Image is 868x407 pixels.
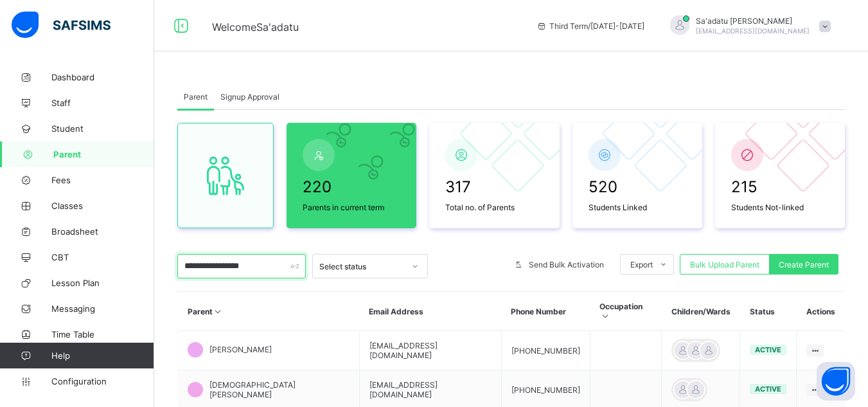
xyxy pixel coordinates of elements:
span: [EMAIL_ADDRESS][DOMAIN_NAME] [696,27,810,35]
span: Fees [51,175,154,185]
span: Bulk Upload Parent [690,260,759,269]
button: Open asap [817,362,855,401]
th: Email Address [359,292,501,331]
span: Classes [51,201,154,211]
span: Configuration [51,376,154,386]
span: Total no. of Parents [445,203,543,212]
span: Lesson Plan [51,278,154,288]
th: Parent [178,292,360,331]
span: Create Parent [779,260,829,269]
div: Select status [319,262,404,271]
th: Actions [797,292,845,331]
span: active [755,384,781,393]
span: 220 [303,177,400,196]
span: Welcome Sa'adatu [212,21,299,33]
th: Phone Number [501,292,590,331]
span: Signup Approval [220,92,279,102]
span: Students Linked [589,203,686,212]
span: [PERSON_NAME] [209,345,272,354]
div: Sa'adatu Muhammed [657,15,837,37]
td: [EMAIL_ADDRESS][DOMAIN_NAME] [359,331,501,370]
img: safsims [12,12,111,39]
th: Children/Wards [662,292,740,331]
i: Sort in Ascending Order [599,311,610,321]
i: Sort in Ascending Order [213,307,224,316]
span: Sa'adatu [PERSON_NAME] [696,16,810,26]
span: Students Not-linked [731,203,829,212]
span: Broadsheet [51,226,154,237]
span: Time Table [51,329,154,339]
span: Parent [53,149,154,159]
span: Staff [51,98,154,108]
span: 215 [731,177,829,196]
span: 520 [589,177,686,196]
span: Parents in current term [303,203,400,212]
span: active [755,345,781,354]
span: [DEMOGRAPHIC_DATA][PERSON_NAME] [209,380,350,399]
span: Dashboard [51,72,154,82]
span: Help [51,350,154,361]
span: Parent [184,92,208,102]
th: Occupation [590,292,662,331]
span: Export [630,260,653,269]
span: 317 [445,177,543,196]
span: Messaging [51,303,154,314]
span: CBT [51,252,154,262]
td: [PHONE_NUMBER] [501,331,590,370]
span: Student [51,123,154,134]
th: Status [740,292,797,331]
span: Send Bulk Activation [529,260,604,269]
span: session/term information [536,21,644,31]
